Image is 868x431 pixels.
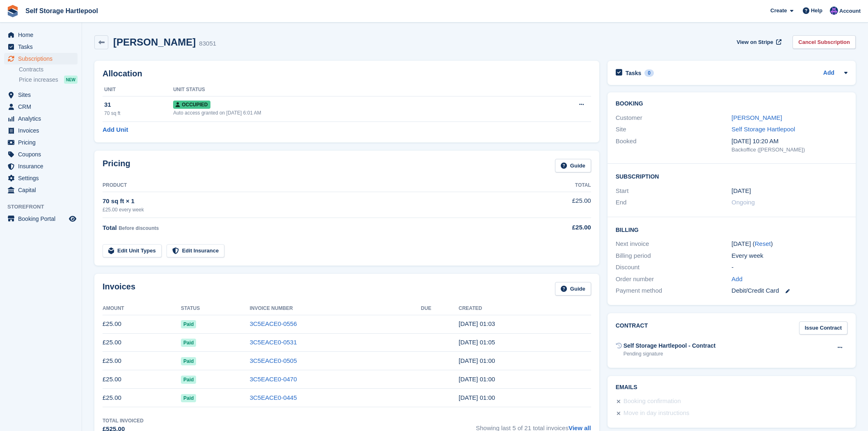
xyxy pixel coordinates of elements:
h2: Pricing [103,159,130,172]
span: Subscriptions [18,53,67,64]
span: Paid [181,376,196,384]
a: Guide [555,159,591,172]
span: Before discounts [119,225,159,231]
time: 2025-09-13 00:03:18 UTC [459,320,495,327]
td: £25.00 [103,315,181,333]
a: menu [4,125,78,136]
a: Price increases NEW [19,75,78,84]
div: Order number [616,275,732,284]
div: £25.00 every week [103,206,525,213]
span: Total [103,224,117,231]
a: Issue Contract [799,321,847,335]
div: 31 [104,100,173,110]
img: stora-icon-8386f47178a22dfd0bd8f6a31ec36ba5ce8667c1dd55bd0f319d3a0aa187defe.svg [7,5,19,17]
a: menu [4,172,78,184]
span: CRM [18,101,67,112]
a: Self Storage Hartlepool [22,4,101,18]
div: 70 sq ft × 1 [103,197,525,206]
span: Paid [181,357,196,365]
h2: Billing [616,225,847,234]
a: Cancel Subscription [793,35,856,49]
div: Site [616,125,732,134]
a: [PERSON_NAME] [731,114,782,121]
span: Capital [18,184,67,196]
time: 2025-08-16 00:00:11 UTC [459,394,495,401]
span: Help [811,7,822,15]
a: Edit Unit Types [103,244,162,258]
h2: Tasks [626,69,642,77]
td: £25.00 [103,333,181,352]
span: Storefront [7,203,82,211]
img: Sean Wood [830,7,838,15]
div: 70 sq ft [104,110,173,117]
time: 2025-04-26 00:00:00 UTC [731,186,751,196]
a: Guide [555,282,591,296]
div: Debit/Credit Card [731,286,847,296]
th: Amount [103,302,181,315]
td: £25.00 [103,370,181,389]
div: Pending signature [624,350,716,358]
h2: Booking [616,101,847,107]
a: Add [731,275,742,284]
th: Total [525,179,591,192]
h2: Contract [616,321,648,335]
div: £25.00 [525,223,591,232]
th: Created [459,302,591,315]
th: Status [181,302,250,315]
div: 0 [644,69,654,77]
div: [DATE] ( ) [731,239,847,249]
th: Invoice Number [250,302,421,315]
span: Sites [18,89,67,101]
span: Paid [181,394,196,402]
div: [DATE] 10:20 AM [731,137,847,146]
a: menu [4,137,78,148]
div: Every week [731,251,847,261]
div: Booking confirmation [624,397,681,406]
span: Insurance [18,160,67,172]
span: Occupied [173,101,210,109]
th: Product [103,179,525,192]
span: Settings [18,172,67,184]
a: Edit Insurance [167,244,225,258]
div: Payment method [616,286,732,296]
a: Contracts [19,66,78,73]
time: 2025-08-23 00:00:15 UTC [459,376,495,383]
a: menu [4,213,78,225]
a: 3C5EACE0-0556 [250,320,297,327]
span: Create [770,7,787,15]
span: Home [18,29,67,41]
a: menu [4,101,78,112]
h2: Subscription [616,172,847,180]
div: Start [616,186,732,196]
div: 83051 [199,39,216,48]
h2: Invoices [103,282,135,296]
span: Ongoing [731,199,755,206]
div: End [616,198,732,207]
div: Billing period [616,251,732,261]
h2: Emails [616,384,847,391]
a: menu [4,89,78,101]
div: - [731,263,847,272]
a: Preview store [68,214,78,224]
a: menu [4,41,78,53]
th: Due [421,302,459,315]
div: Self Storage Hartlepool - Contract [624,342,716,350]
a: menu [4,113,78,124]
time: 2025-09-06 00:05:19 UTC [459,339,495,346]
td: £25.00 [103,389,181,407]
time: 2025-08-30 00:00:02 UTC [459,357,495,364]
td: £25.00 [525,192,591,218]
a: menu [4,149,78,160]
span: Coupons [18,149,67,160]
span: Tasks [18,41,67,53]
a: menu [4,53,78,64]
a: 3C5EACE0-0505 [250,357,297,364]
a: Reset [755,240,771,247]
a: Add [823,69,834,78]
a: Add Unit [103,125,128,135]
div: Next invoice [616,239,732,249]
span: Invoices [18,125,67,136]
div: Move in day instructions [624,408,690,418]
div: Auto access granted on [DATE] 6:01 AM [173,109,523,117]
span: Paid [181,320,196,328]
